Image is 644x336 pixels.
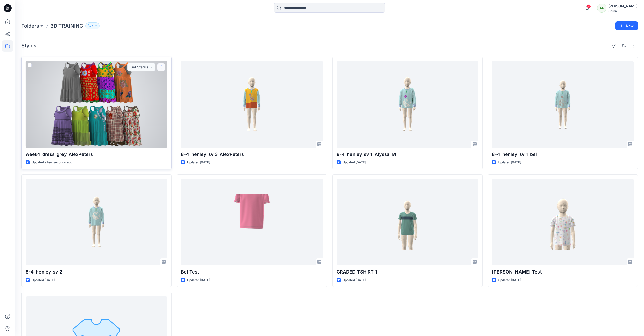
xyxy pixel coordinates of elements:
p: 5 [92,23,93,29]
button: 5 [85,22,100,29]
p: Updated a few seconds ago [32,160,72,165]
p: Bel Test [181,268,323,276]
p: Updated [DATE] [187,278,210,283]
p: week4_dress_grey_AlexPeters [26,151,167,158]
div: Garan [608,9,638,13]
p: 8-4_henley_sv 2 [26,268,167,276]
div: [PERSON_NAME] [608,3,638,9]
p: 8-4_henley_sv 1_Alyssa_M [337,151,478,158]
p: [PERSON_NAME] Test [492,268,634,276]
p: Updated [DATE] [343,160,366,165]
a: Alex Peters Test [492,179,634,265]
p: 8-4_henley_sv 1_bel [492,151,634,158]
span: 4 [587,4,591,8]
p: GRADED_TSHIRT 1 [337,268,478,276]
p: Updated [DATE] [498,278,521,283]
a: 8-4_henley_sv 3_AlexPeters [181,61,323,148]
h4: Styles [21,43,36,49]
a: 8-4_henley_sv 1_bel [492,61,634,148]
p: 3D TRAINING [50,22,83,29]
p: Updated [DATE] [187,160,210,165]
a: Folders [21,22,39,29]
a: Bel Test [181,179,323,265]
p: 8-4_henley_sv 3_AlexPeters [181,151,323,158]
a: 8-4_henley_sv 2 [26,179,167,265]
p: Updated [DATE] [32,278,55,283]
a: GRADED_TSHIRT 1 [337,179,478,265]
a: 8-4_henley_sv 1_Alyssa_M [337,61,478,148]
p: Updated [DATE] [343,278,366,283]
div: AP [597,4,606,13]
p: Updated [DATE] [498,160,521,165]
button: New [615,21,638,30]
a: week4_dress_grey_AlexPeters [26,61,167,148]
